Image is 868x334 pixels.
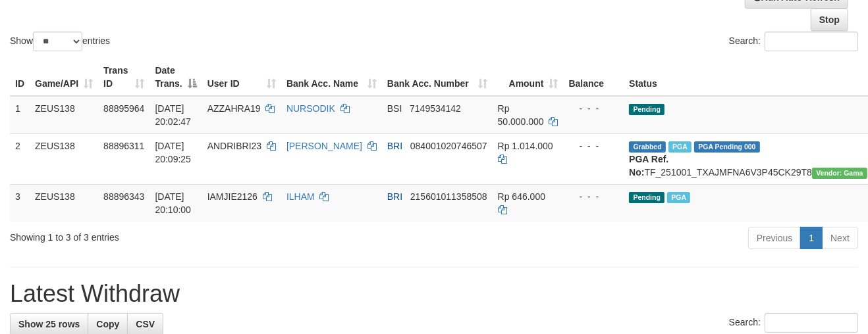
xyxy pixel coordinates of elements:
[410,191,487,202] span: Copy 215601011358508 to clipboard
[800,227,823,249] a: 1
[387,103,402,114] span: BSI
[811,9,848,31] a: Stop
[10,59,30,96] th: ID
[98,59,149,96] th: Trans ID: activate to sort column ascending
[103,191,144,202] span: 88896343
[286,141,362,151] a: [PERSON_NAME]
[729,32,858,51] label: Search:
[410,103,461,114] span: Copy 7149534142 to clipboard
[103,141,144,151] span: 88896311
[564,59,624,96] th: Balance
[33,32,82,51] select: Showentries
[629,192,665,203] span: Pending
[694,141,760,153] span: PGA Pending
[629,141,666,153] span: Grabbed
[629,104,665,115] span: Pending
[286,191,315,202] a: ILHAM
[629,154,668,178] b: PGA Ref. No:
[207,191,258,202] span: IAMJIE2126
[498,103,544,127] span: Rp 50.000.000
[10,184,30,222] td: 3
[10,32,110,51] label: Show entries
[10,226,352,244] div: Showing 1 to 3 of 3 entries
[387,141,402,151] span: BRI
[498,141,553,151] span: Rp 1.014.000
[387,191,402,202] span: BRI
[207,141,261,151] span: ANDRIBRI23
[10,281,858,307] h1: Latest Withdraw
[30,184,98,222] td: ZEUS138
[207,103,261,114] span: AZZAHRA19
[729,313,858,333] label: Search:
[812,168,867,179] span: Vendor URL: https://trx31.1velocity.biz
[569,139,619,153] div: - - -
[155,141,191,164] span: [DATE] 20:09:25
[96,319,119,329] span: Copy
[822,227,858,249] a: Next
[10,96,30,134] td: 1
[30,133,98,184] td: ZEUS138
[748,227,801,249] a: Previous
[10,133,30,184] td: 2
[18,319,80,329] span: Show 25 rows
[765,32,858,51] input: Search:
[286,103,335,114] a: NURSODIK
[569,190,619,203] div: - - -
[149,59,202,96] th: Date Trans.: activate to sort column descending
[30,96,98,134] td: ZEUS138
[281,59,382,96] th: Bank Acc. Name: activate to sort column ascending
[493,59,564,96] th: Amount: activate to sort column ascending
[155,191,191,215] span: [DATE] 20:10:00
[410,141,487,151] span: Copy 084001020746507 to clipboard
[569,102,619,115] div: - - -
[155,103,191,127] span: [DATE] 20:02:47
[382,59,493,96] th: Bank Acc. Number: activate to sort column ascending
[667,192,690,203] span: Marked by aafanarl
[668,141,692,153] span: Marked by aafanarl
[202,59,281,96] th: User ID: activate to sort column ascending
[30,59,98,96] th: Game/API: activate to sort column ascending
[765,313,858,333] input: Search:
[103,103,144,114] span: 88895964
[136,319,155,329] span: CSV
[498,191,545,202] span: Rp 646.000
